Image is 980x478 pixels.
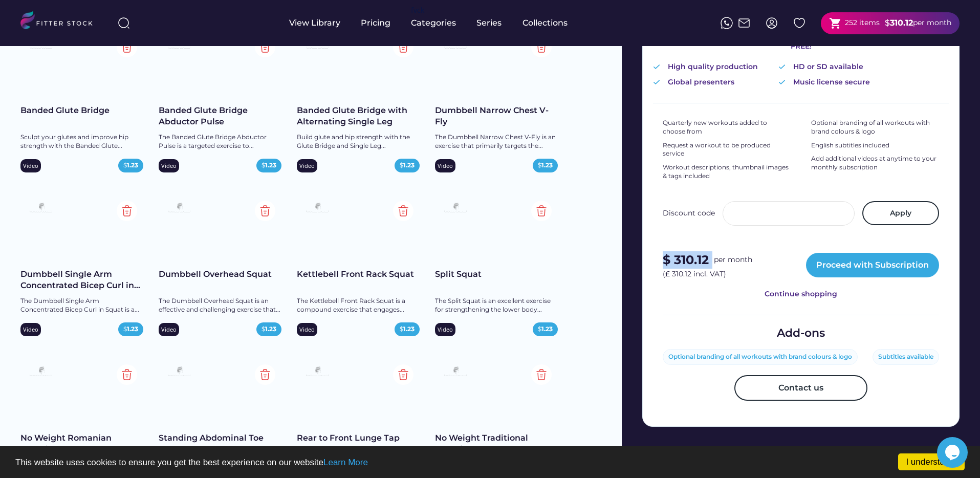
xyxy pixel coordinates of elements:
button: shopping_cart [829,17,842,30]
div: Video [161,325,177,333]
div: $ [123,325,138,334]
p: This website uses cookies to ensure you get the best experience on our website [15,458,965,467]
div: $ [123,161,138,170]
div: The Dumbbell Overhead Squat is an effective and challenging exercise that... [159,297,281,314]
div: Rear to Front Lunge Tap Combo [297,432,420,455]
div: No Weight Traditional Deadlift Touch Down [435,432,558,455]
div: The Dumbbell Narrow Chest V-Fly is an exercise that primarily targets the... [435,133,558,150]
div: Banded Glute Bridge with Alternating Single Leg [297,105,420,128]
div: Subtitles available [878,353,933,361]
img: Frame%2051.svg [738,17,750,29]
div: Banded Glute Bridge Abductor Pulse [159,105,281,128]
a: I understand! [898,453,965,470]
div: HD or SD available [793,62,863,72]
strong: 1.23 [265,161,276,169]
img: Group%201000002354.svg [255,37,275,57]
iframe: chat widget [937,437,970,468]
strong: 1.23 [541,161,553,169]
strong: 1.23 [265,325,276,333]
img: Frame%2079%20%281%29.svg [440,363,471,381]
img: Group%201000002354.svg [117,201,137,221]
div: The Split Squat is an excellent exercise for strengthening the lower body... [435,297,558,314]
button: Proceed with Subscription [806,253,939,277]
div: Discount code [663,208,715,219]
img: Group%201000002354.svg [117,37,137,57]
div: Add-ons [777,325,825,341]
div: Video [299,325,315,333]
div: $ [400,325,415,334]
div: Build glute and hip strength with the Glute Bridge and Single Leg... [297,133,420,150]
div: $ [538,325,553,334]
strong: 1.23 [403,161,415,169]
img: LOGO.svg [20,11,101,32]
div: Global presenters [668,77,734,88]
strong: 1.23 [403,325,415,333]
div: Quarterly new workouts added to choose from [663,119,791,136]
a: Learn More [323,458,368,467]
img: Group%201000002354.svg [393,364,413,385]
img: Group%201000002354.svg [531,201,552,221]
div: $ [400,161,415,170]
div: High quality production [668,62,758,72]
div: View Library [289,17,340,29]
div: Optional branding of all workouts with brand colours & logo [668,353,852,361]
div: Video [299,162,315,169]
img: meteor-icons_whatsapp%20%281%29.svg [721,17,733,29]
button: Apply [862,201,939,226]
div: Continue shopping [765,289,837,299]
div: Split Squat [435,269,558,280]
div: Video [161,162,177,169]
div: Video [23,162,38,169]
div: Dumbbell Single Arm Concentrated Bicep Curl in... [20,269,143,292]
div: per month [913,18,951,28]
div: Optional branding of all workouts with brand colours & logo [811,119,939,136]
div: The Banded Glute Bridge Abductor Pulse is a targeted exercise to... [159,133,281,150]
div: $ [538,161,553,170]
img: Group%201000002354.svg [393,201,413,221]
div: Request a workout to be produced service [663,141,791,159]
strong: 1.23 [127,161,138,169]
div: Workout descriptions, thumbnail images & tags included [663,163,791,181]
div: Video [23,325,38,333]
div: Collections [522,17,568,29]
div: per month [714,255,752,265]
img: Group%201000002354.svg [255,364,275,385]
img: Group%201000002324%20%282%29.svg [793,17,805,29]
img: Frame%2079%20%281%29.svg [26,363,56,381]
img: Group%201000002354.svg [255,201,275,221]
div: English subtitles included [811,141,889,150]
img: profile-circle.svg [766,17,778,29]
div: Kettlebell Front Rack Squat [297,269,420,280]
div: The Dumbbell Single Arm Concentrated Bicep Curl in Squat is a... [20,297,143,314]
div: The Kettlebell Front Rack Squat is a compound exercise that engages... [297,297,420,314]
div: Series [476,17,502,29]
div: (£ 310.12 incl. VAT) [663,269,726,279]
div: $ [885,17,890,29]
div: Dumbbell Overhead Squat [159,269,281,280]
img: Group%201000002354.svg [393,37,413,57]
div: $ [262,325,276,334]
div: 252 items [845,18,880,28]
img: Vector%20%282%29.svg [653,64,660,69]
img: Vector%20%282%29.svg [653,80,660,84]
img: Group%201000002354.svg [531,364,552,385]
div: $ [262,161,276,170]
div: Video [438,162,453,169]
div: Music license secure [793,77,870,88]
div: Sculpt your glutes and improve hip strength with the Banded Glute... [20,133,143,150]
img: Group%201000002354.svg [117,364,137,385]
img: Frame%2079%20%281%29.svg [302,200,333,217]
img: Frame%2079%20%281%29.svg [164,200,194,217]
strong: 1.23 [541,325,553,333]
strong: 310.12 [890,18,913,28]
img: Frame%2079%20%281%29.svg [440,200,471,217]
div: Add additional videos at anytime to your monthly subscription [811,155,939,172]
strong: 1.23 [127,325,138,333]
img: Vector%20%282%29.svg [778,64,786,69]
img: Vector%20%282%29.svg [778,80,786,84]
div: Categories [411,17,456,29]
img: Frame%2079%20%281%29.svg [164,363,194,381]
img: Frame%2079%20%281%29.svg [302,363,333,381]
div: No Weight Romanian Deadlift [20,432,143,455]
